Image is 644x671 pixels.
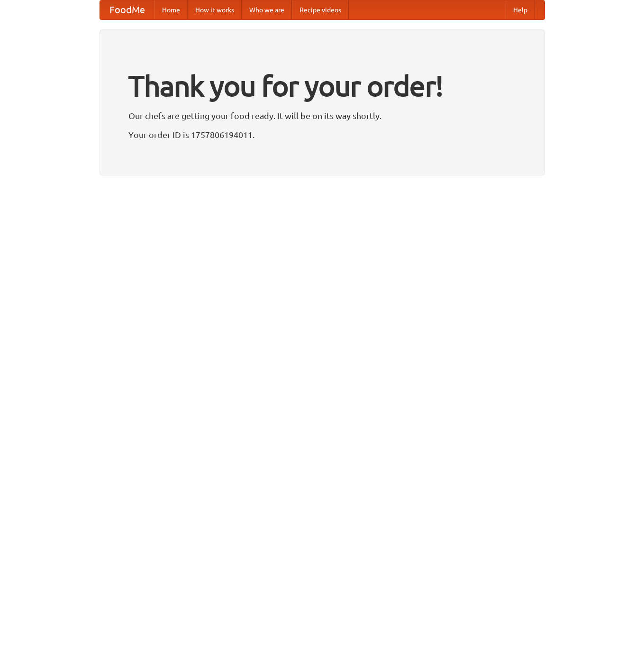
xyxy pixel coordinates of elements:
a: Who we are [242,0,292,19]
a: Home [154,0,188,19]
p: Your order ID is 1757806194011. [128,128,516,142]
a: FoodMe [100,0,154,19]
a: Help [506,0,535,19]
a: Recipe videos [292,0,349,19]
h1: Thank you for your order! [128,63,516,109]
p: Our chefs are getting your food ready. It will be on its way shortly. [128,109,516,123]
a: How it works [188,0,242,19]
